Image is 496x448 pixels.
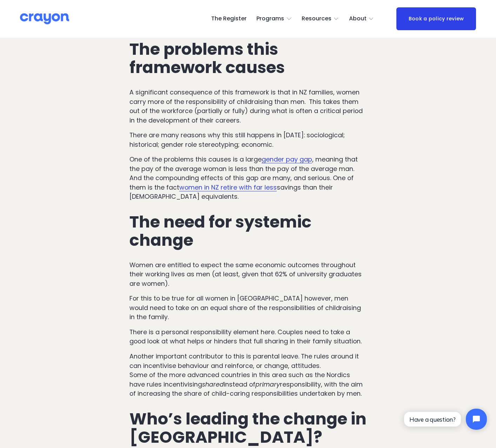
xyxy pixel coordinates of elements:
em: shared [202,380,224,389]
a: women in NZ retire with far less [179,183,277,192]
a: Book a policy review [396,7,476,30]
p: Another important contributor to this is parental leave. The rules around it can incentivise beha... [129,352,367,398]
p: For this to be true for all women in [GEOGRAPHIC_DATA] however, men would need to take on an equa... [129,294,367,322]
span: Resources [302,14,331,24]
p: A significant consequence of this framework is that in NZ families, women carry more of the respo... [129,88,367,125]
a: folder dropdown [302,13,339,25]
span: About [349,14,367,24]
p: Women are entitled to expect the same economic outcomes throughout their working lives as men (at... [129,261,367,289]
strong: The problems this framework causes [129,38,285,79]
iframe: Tidio Chat [398,403,493,436]
a: gender pay gap [262,155,312,164]
img: Crayon [20,13,69,25]
a: folder dropdown [256,13,292,25]
p: One of the problems this causes is a large , meaning that the pay of the average woman is less th... [129,155,367,202]
a: The Register [211,13,247,25]
strong: The need for systemic change [129,210,315,251]
em: primary [255,380,280,389]
p: There are many reasons why this still happens in [DATE]: sociological; historical; gender role st... [129,131,367,149]
a: folder dropdown [349,13,374,25]
span: Programs [256,14,284,24]
p: There is a personal responsibility element here. Couples need to take a good look at what helps o... [129,328,367,346]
